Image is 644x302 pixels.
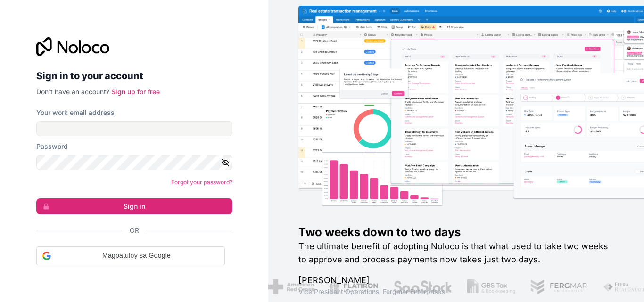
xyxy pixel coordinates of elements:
label: Your work email address [36,108,115,117]
img: /assets/american-red-cross-BAupjrZR.png [267,279,313,294]
h2: The ultimate benefit of adopting Noloco is that what used to take two weeks to approve and proces... [298,240,614,266]
h1: [PERSON_NAME] [298,274,614,287]
span: Or [130,226,139,235]
span: Don't have an account? [36,88,109,96]
h1: Vice President Operations , Fergmar Enterprises [298,287,614,296]
input: Email address [36,121,232,136]
span: Magpatuloy sa Google [55,251,219,261]
div: Magpatuloy sa Google [36,246,225,265]
h1: Two weeks down to two days [298,225,614,240]
a: Forgot your password? [171,179,232,186]
h2: Sign in to your account [36,67,232,84]
a: Sign up for free [111,88,160,96]
input: Password [36,155,232,170]
button: Sign in [36,198,232,214]
label: Password [36,142,68,151]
